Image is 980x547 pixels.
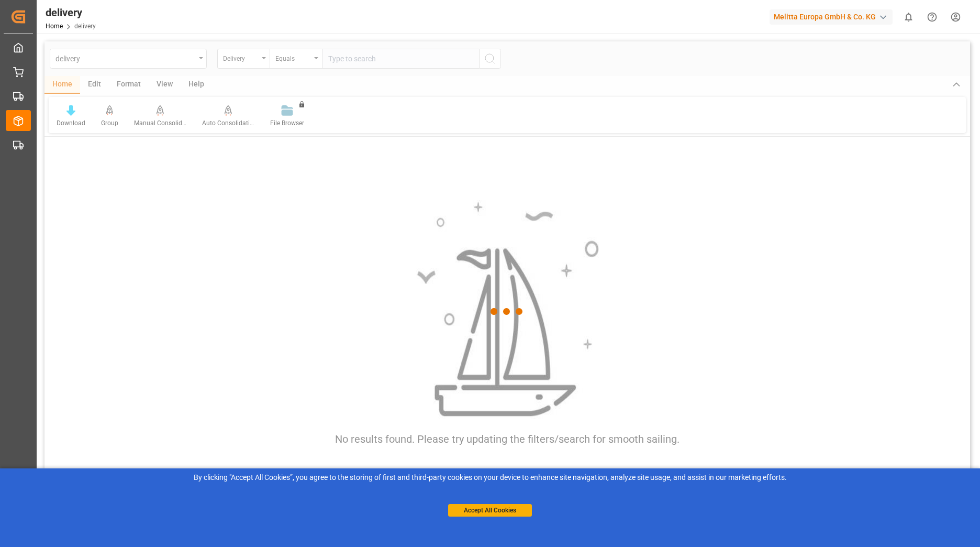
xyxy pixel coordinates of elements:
button: show 0 new notifications [897,5,920,29]
button: Accept All Cookies [448,504,532,517]
div: By clicking "Accept All Cookies”, you agree to the storing of first and third-party cookies on yo... [7,472,973,483]
div: Melitta Europa GmbH & Co. KG [770,9,893,25]
button: Help Center [920,5,944,29]
div: delivery [46,5,96,20]
a: Home [46,23,63,30]
button: Melitta Europa GmbH & Co. KG [770,7,897,27]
